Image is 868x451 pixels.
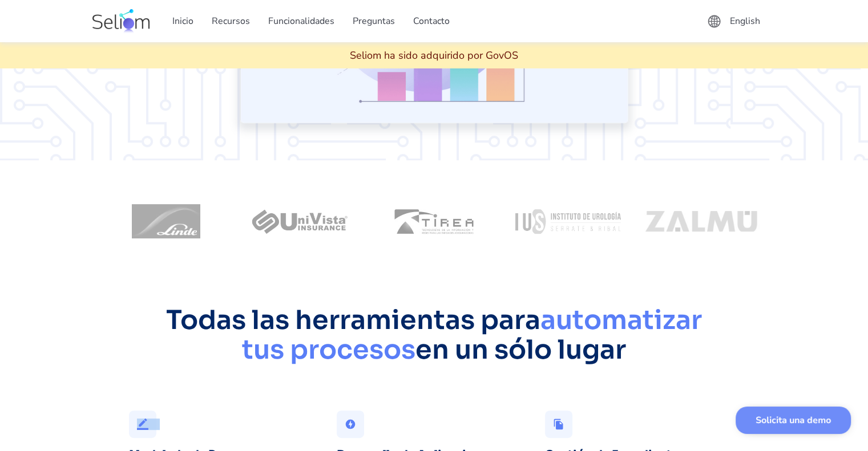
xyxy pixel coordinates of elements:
[259,5,344,37] a: Funcionalidades
[203,5,259,37] a: Recursos
[350,48,518,62] div: Seliom ha sido adquirido por GovOS
[242,303,702,366] span: automatizar tus procesos
[137,419,148,430] div: border_color
[553,419,564,430] div: file_copy
[345,419,356,430] div: offline_bolt
[344,5,404,37] a: Preguntas
[721,7,772,35] a: English
[163,5,203,37] a: Inicio
[404,5,459,37] a: Contacto
[166,305,703,364] h2: Todas las herramientas para en un sólo lugar
[736,407,851,434] a: Solicita una demo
